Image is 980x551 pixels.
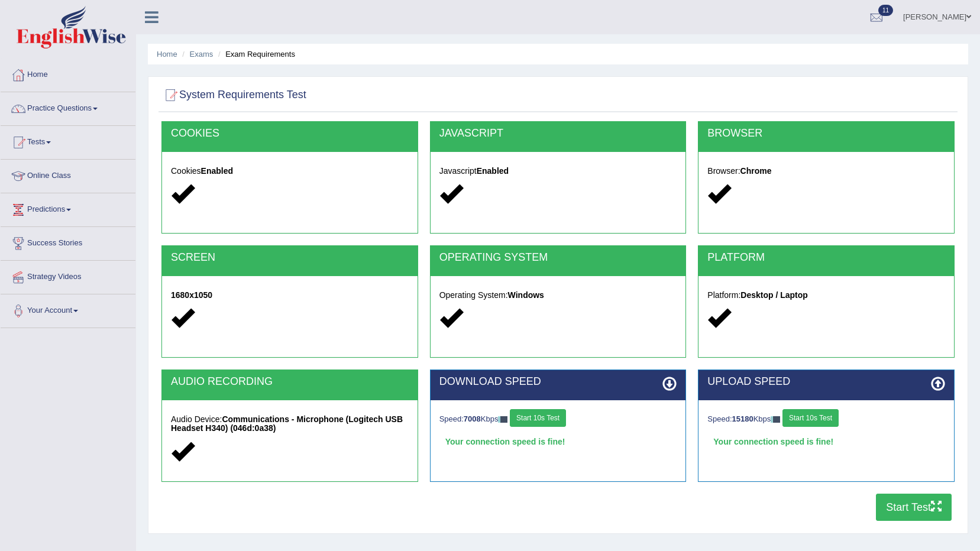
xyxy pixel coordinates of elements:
span: 11 [878,5,893,16]
h5: Audio Device: [171,415,409,433]
a: Online Class [1,160,135,189]
button: Start 10s Test [782,409,839,427]
h2: BROWSER [707,128,945,140]
strong: Chrome [740,166,772,176]
h5: Cookies [171,167,409,176]
img: ajax-loader-fb-connection.gif [771,416,780,423]
li: Exam Requirements [215,48,295,60]
a: Tests [1,126,135,155]
a: Your Account [1,294,135,324]
strong: Windows [508,290,544,300]
strong: 1680x1050 [171,290,212,300]
strong: 7008 [464,414,481,423]
div: Your connection speed is fine! [707,433,945,450]
button: Start 10s Test [510,409,566,427]
button: Start Test [876,494,952,521]
div: Your connection speed is fine! [439,433,677,450]
h2: PLATFORM [707,252,945,264]
h5: Browser: [707,167,945,176]
h2: SCREEN [171,252,409,264]
img: ajax-loader-fb-connection.gif [498,416,507,423]
a: Strategy Videos [1,261,135,290]
div: Speed: Kbps [707,409,945,430]
h5: Operating System: [439,291,677,300]
a: Predictions [1,193,135,223]
a: Home [157,50,177,59]
a: Practice Questions [1,92,135,122]
h5: Platform: [707,291,945,300]
strong: Enabled [477,166,509,176]
h5: Javascript [439,167,677,176]
h2: DOWNLOAD SPEED [439,376,677,388]
a: Home [1,59,135,88]
a: Exams [190,50,214,59]
h2: AUDIO RECORDING [171,376,409,388]
strong: Enabled [201,166,233,176]
h2: OPERATING SYSTEM [439,252,677,264]
h2: System Requirements Test [161,86,306,104]
h2: COOKIES [171,128,409,140]
div: Speed: Kbps [439,409,677,430]
strong: Desktop / Laptop [740,290,808,300]
a: Success Stories [1,227,135,257]
h2: UPLOAD SPEED [707,376,945,388]
strong: 15180 [732,414,753,423]
strong: Communications - Microphone (Logitech USB Headset H340) (046d:0a38) [171,414,403,433]
h2: JAVASCRIPT [439,128,677,140]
